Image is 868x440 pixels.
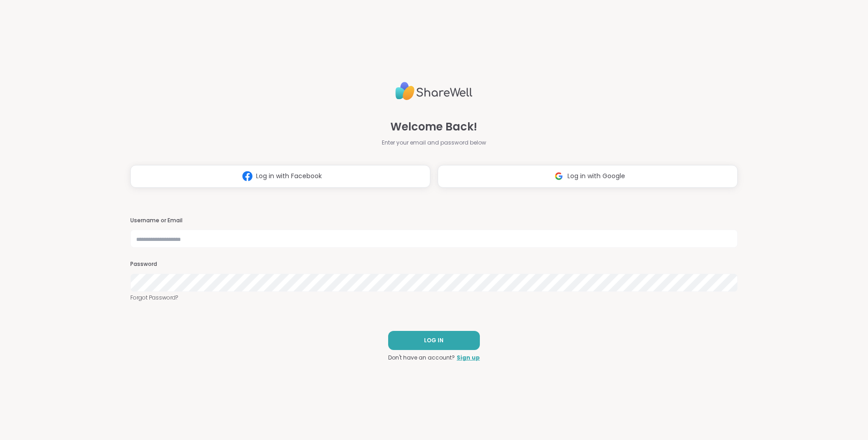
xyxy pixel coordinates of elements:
img: ShareWell Logomark [239,168,256,185]
img: ShareWell Logo [395,78,473,104]
button: Log in with Google [438,165,738,188]
span: Enter your email and password below [382,139,486,147]
button: Log in with Facebook [130,165,430,188]
a: Sign up [457,354,480,362]
a: Forgot Password? [130,294,738,302]
span: Don't have an account? [388,354,455,362]
span: LOG IN [424,336,444,345]
h3: Password [130,260,738,268]
img: ShareWell Logomark [550,168,567,185]
h3: Username or Email [130,217,738,225]
span: Welcome Back! [390,119,477,135]
span: Log in with Google [567,171,625,181]
button: LOG IN [388,331,480,350]
span: Log in with Facebook [256,171,322,181]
